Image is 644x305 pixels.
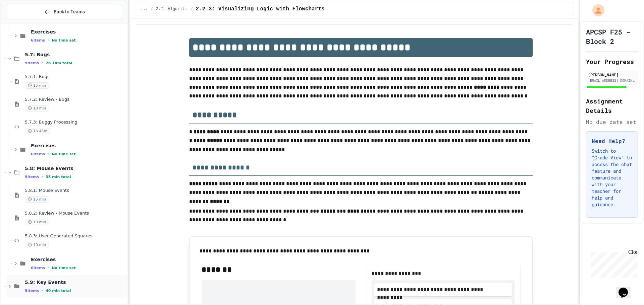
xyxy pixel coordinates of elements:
[151,6,153,12] span: /
[25,196,49,203] span: 15 min
[31,266,45,270] span: 6 items
[25,279,126,285] span: 5.9: Key Events
[52,266,76,270] span: No time set
[42,174,43,179] span: •
[586,118,638,126] div: No due date set
[588,78,636,83] div: [EMAIL_ADDRESS][DOMAIN_NAME]
[616,278,637,298] iframe: chat widget
[25,105,49,111] span: 10 min
[585,3,606,18] div: My Account
[25,242,49,248] span: 10 min
[196,5,324,13] span: 2.2.3: Visualizing Logic with Flowcharts
[25,188,126,194] span: 5.8.1: Mouse Events
[191,6,193,12] span: /
[25,175,39,179] span: 9 items
[25,233,126,239] span: 5.8.3: User-Generated Squares
[592,148,632,208] p: Switch to "Grade View" to access the chat feature and communicate with your teacher for help and ...
[52,152,76,156] span: No time set
[46,289,71,293] span: 40 min total
[46,61,72,65] span: 2h 10m total
[25,128,50,134] span: 1h 45m
[48,151,49,157] span: •
[54,8,85,15] span: Back to Teams
[46,175,71,179] span: 35 min total
[25,165,126,171] span: 5.8: Mouse Events
[141,6,148,12] span: ...
[156,6,188,12] span: 2.2: Algorithms - from Pseudocode to Flowcharts
[25,289,39,293] span: 9 items
[588,249,637,278] iframe: chat widget
[48,37,49,43] span: •
[586,27,638,46] h1: APCSP F25 - Block 2
[25,97,126,102] span: 5.7.2: Review - Bugs
[31,152,45,156] span: 6 items
[42,288,43,293] span: •
[25,61,39,65] span: 9 items
[25,211,126,216] span: 5.8.2: Review - Mouse Events
[25,52,126,58] span: 5.7: Bugs
[48,265,49,271] span: •
[42,60,43,66] span: •
[3,3,46,43] div: Chat with us now!Close
[25,219,49,225] span: 10 min
[52,38,76,43] span: No time set
[25,82,49,89] span: 15 min
[586,96,638,115] h2: Assignment Details
[25,74,126,80] span: 5.7.1: Bugs
[588,72,636,78] div: [PERSON_NAME]
[592,137,632,145] h3: Need Help?
[31,256,126,262] span: Exercises
[31,38,45,43] span: 6 items
[25,120,126,125] span: 5.7.3: Buggy Processing
[31,29,126,35] span: Exercises
[31,143,126,149] span: Exercises
[586,57,638,66] h2: Your Progress
[6,5,122,19] button: Back to Teams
